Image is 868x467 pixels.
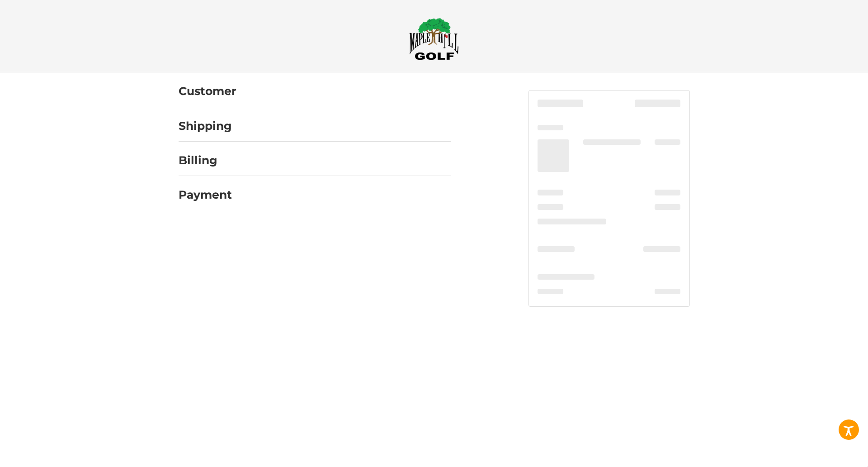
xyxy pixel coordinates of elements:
h2: Customer [179,84,236,98]
img: Maple Hill Golf [409,18,459,60]
h2: Shipping [179,119,232,133]
h2: Billing [179,153,231,167]
h2: Payment [179,188,232,202]
iframe: Gorgias live chat messenger [9,428,107,458]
